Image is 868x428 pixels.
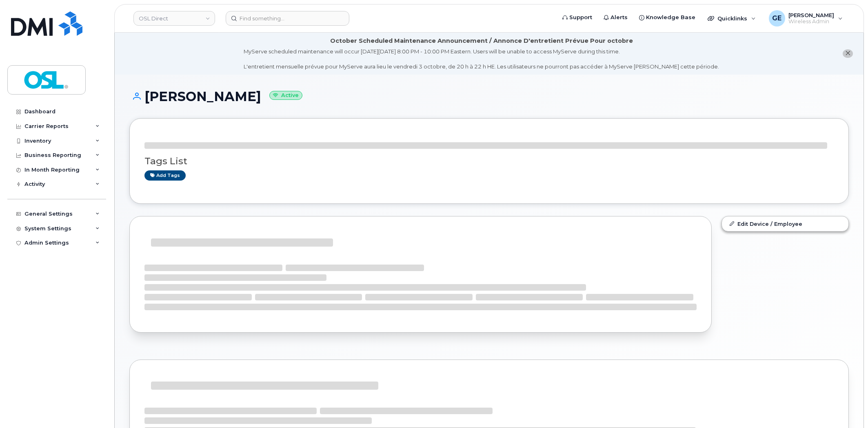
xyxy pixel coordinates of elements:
[722,216,848,231] a: Edit Device / Employee
[843,49,853,58] button: close notification
[144,170,186,181] a: Add tags
[330,37,633,45] div: October Scheduled Maintenance Announcement / Annonce D'entretient Prévue Pour octobre
[269,91,302,100] small: Active
[244,48,719,71] div: MyServe scheduled maintenance will occur [DATE][DATE] 8:00 PM - 10:00 PM Eastern. Users will be u...
[129,89,849,104] h1: [PERSON_NAME]
[144,156,834,166] h3: Tags List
